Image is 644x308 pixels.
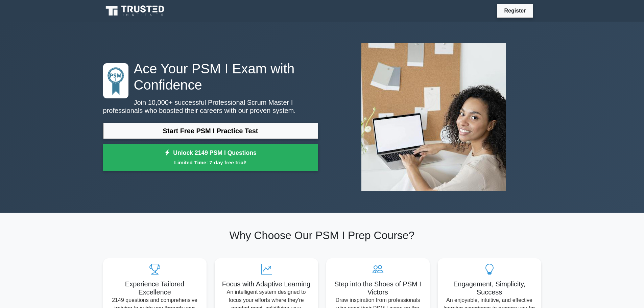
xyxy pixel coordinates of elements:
h1: Ace Your PSM I Exam with Confidence [103,61,318,93]
h5: Step into the Shoes of PSM I Victors [332,280,424,296]
small: Limited Time: 7-day free trial! [112,159,310,166]
h5: Engagement, Simplicity, Success [443,280,536,296]
h5: Experience Tailored Excellence [109,280,201,296]
h5: Focus with Adaptive Learning [220,280,313,288]
h2: Why Choose Our PSM I Prep Course? [103,229,541,242]
a: Start Free PSM I Practice Test [103,123,318,139]
a: Register [500,6,530,15]
a: Unlock 2149 PSM I QuestionsLimited Time: 7-day free trial! [103,144,318,171]
p: Join 10,000+ successful Professional Scrum Master I professionals who boosted their careers with ... [103,98,318,115]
